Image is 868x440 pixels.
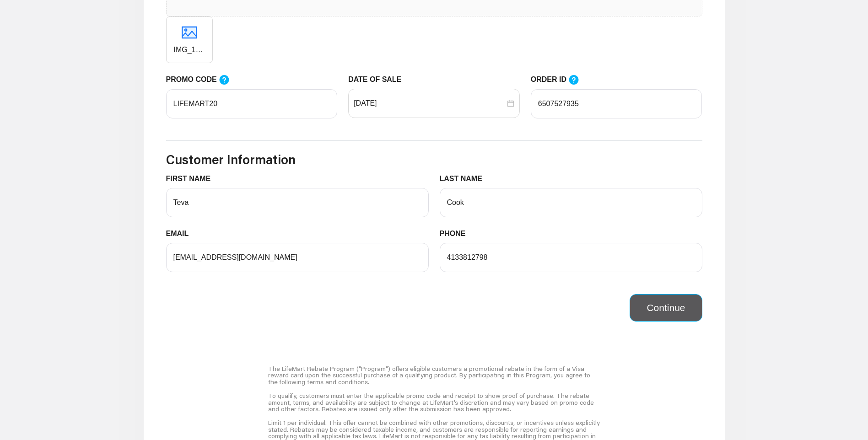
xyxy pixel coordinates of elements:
[531,74,588,86] label: ORDER ID
[268,389,600,416] div: To qualify, customers must enter the applicable promo code and receipt to show proof of purchase....
[440,243,702,272] input: PHONE
[354,98,505,109] input: DATE OF SALE
[630,294,702,322] button: Continue
[166,74,238,86] label: PROMO CODE
[166,243,429,272] input: EMAIL
[166,173,218,184] label: FIRST NAME
[166,152,702,167] h3: Customer Information
[166,228,196,239] label: EMAIL
[440,173,490,184] label: LAST NAME
[440,188,702,217] input: LAST NAME
[348,74,408,85] label: DATE OF SALE
[440,228,473,239] label: PHONE
[166,188,429,217] input: FIRST NAME
[268,362,600,389] div: The LifeMart Rebate Program ("Program") offers eligible customers a promotional rebate in the for...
